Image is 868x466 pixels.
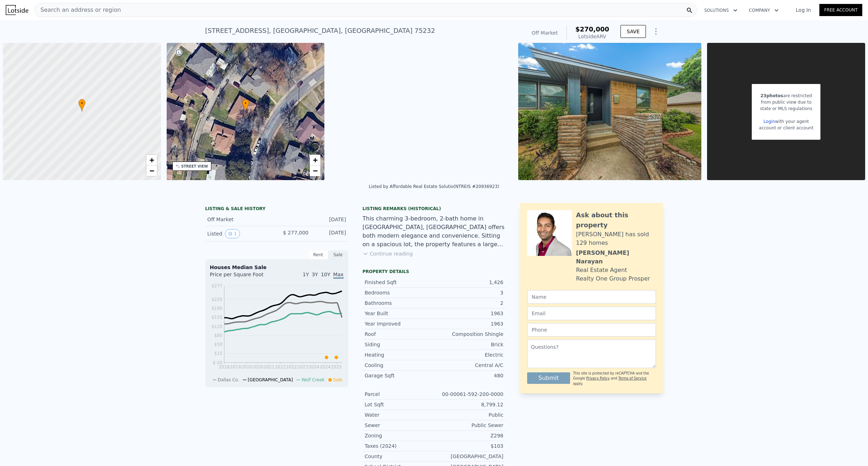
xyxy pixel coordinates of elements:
[210,271,277,282] div: Price per Square Foot
[333,377,343,382] span: Sale
[6,5,28,15] img: Lotside
[527,290,656,304] input: Name
[365,362,434,369] div: Cooling
[434,320,504,327] div: 1963
[764,119,775,124] a: Login
[531,29,558,36] div: Off Market
[527,372,570,384] button: Submit
[205,206,348,213] div: LISTING & SALE HISTORY
[181,164,208,169] div: STREET VIEW
[333,272,344,279] span: Max
[301,377,325,382] span: Wolf Creek
[313,166,318,175] span: −
[365,279,434,286] div: Finished Sqft
[365,351,434,358] div: Heating
[434,372,504,379] div: 480
[365,372,434,379] div: Garage Sqft
[283,230,308,236] span: $ 277,000
[365,391,434,398] div: Parcel
[434,299,504,307] div: 2
[211,315,222,320] tspan: $155
[308,250,328,259] div: Rent
[365,432,434,439] div: Zoning
[248,377,293,382] span: [GEOGRAPHIC_DATA]
[759,105,813,112] div: state or MLS regulations
[210,264,344,271] div: Houses Median Sale
[365,320,434,327] div: Year Improved
[363,206,506,212] div: Listing Remarks (Historical)
[775,119,809,124] span: with your agent
[230,365,241,370] tspan: 2019
[146,165,157,176] a: Zoom out
[434,341,504,348] div: Brick
[434,422,504,429] div: Public Sewer
[434,289,504,296] div: 3
[365,422,434,429] div: Sewer
[314,216,346,223] div: [DATE]
[363,269,506,274] div: Property details
[321,272,330,277] span: 10Y
[149,166,154,175] span: −
[214,342,222,347] tspan: $50
[365,341,434,348] div: Siding
[759,125,813,131] div: account or client account
[576,249,656,266] div: [PERSON_NAME] Narayan
[211,283,222,288] tspan: $277
[205,26,435,36] div: [STREET_ADDRESS] , [GEOGRAPHIC_DATA] , [GEOGRAPHIC_DATA] 75232
[365,411,434,418] div: Water
[207,229,271,238] div: Listed
[365,289,434,296] div: Bedrooms
[573,371,656,386] div: This site is protected by reCAPTCHA and the Google and apply.
[434,351,504,358] div: Electric
[527,307,656,320] input: Email
[214,351,222,356] tspan: $15
[312,272,318,277] span: 3Y
[211,306,222,311] tspan: $190
[331,365,342,370] tspan: 2025
[225,229,240,238] button: View historical data
[149,155,154,164] span: +
[308,365,319,370] tspan: 2024
[576,266,627,274] div: Real Estate Agent
[363,214,506,249] div: This charming 3-bedroom, 2-bath home in [GEOGRAPHIC_DATA], [GEOGRAPHIC_DATA] offers both modern e...
[303,272,309,277] span: 1Y
[319,365,330,370] tspan: 2024
[787,6,819,14] a: Log In
[78,100,85,106] span: •
[365,299,434,307] div: Bathrooms
[242,100,249,106] span: •
[576,210,656,230] div: Ask about this property
[78,99,85,111] div: •
[207,216,271,223] div: Off Market
[218,377,239,382] span: Dallas Co.
[575,25,609,33] span: $270,000
[576,274,650,283] div: Realty One Group Prosper
[365,310,434,317] div: Year Built
[264,365,275,370] tspan: 2021
[434,391,504,398] div: 00-00061-592-200-0000
[275,365,286,370] tspan: 2022
[760,93,783,98] span: 23 photos
[434,411,504,418] div: Public
[35,6,121,14] span: Search an address or region
[434,442,504,450] div: $103
[527,323,656,337] input: Phone
[576,230,656,247] div: [PERSON_NAME] has sold 129 homes
[819,4,862,16] a: Free Account
[365,442,434,450] div: Taxes (2024)
[146,155,157,165] a: Zoom in
[618,376,647,380] a: Terms of Service
[434,310,504,317] div: 1963
[310,155,320,165] a: Zoom in
[286,365,297,370] tspan: 2022
[297,365,308,370] tspan: 2023
[363,250,413,257] button: Continue reading
[621,25,646,38] button: SAVE
[434,331,504,338] div: Composition Shingle
[241,365,252,370] tspan: 2020
[328,250,348,259] div: Sale
[518,43,701,180] img: Sale: 157988145 Parcel: 112751470
[242,99,249,111] div: •
[759,99,813,105] div: from public view due to
[434,401,504,408] div: 8,799.12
